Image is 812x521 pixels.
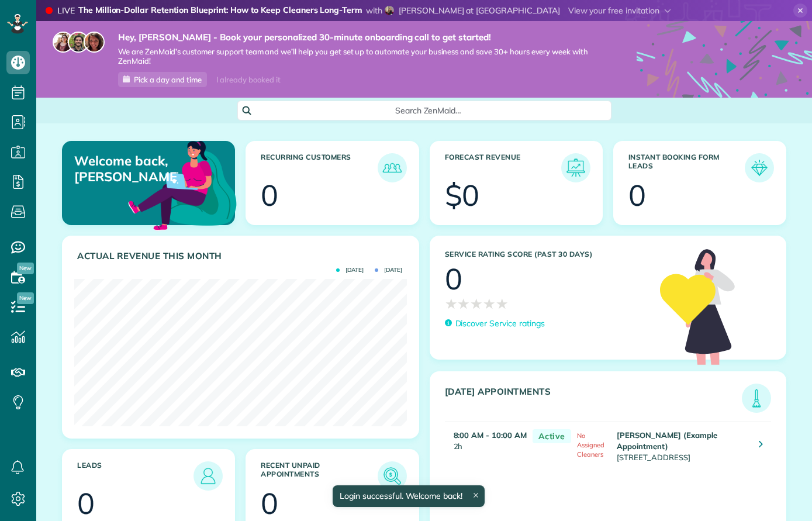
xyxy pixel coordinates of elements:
h3: [DATE] Appointments [445,387,742,413]
img: icon_recurring_customers-cf858462ba22bcd05b5a5880d41d6543d210077de5bb9ebc9590e49fd87d84ed.png [381,156,404,180]
a: Discover Service ratings [445,318,545,330]
span: No Assigned Cleaners [577,432,604,458]
h3: Recurring Customers [261,153,377,182]
span: We are ZenMaid’s customer support team and we’ll help you get set up to automate your business an... [118,47,602,67]
img: jorge-587dff0eeaa6aab1f244e6dc62b8924c3b6ad411094392a53c71c6c4a576187d.jpg [68,32,89,53]
h3: Forecast Revenue [445,153,561,182]
div: Login successful. Welcome back! [333,485,485,507]
p: Welcome back, [PERSON_NAME]! [74,153,178,184]
span: [DATE] [375,267,402,273]
div: $0 [445,181,480,210]
div: 0 [628,181,646,210]
img: icon_forecast_revenue-8c13a41c7ed35a8dcfafea3cbb826a0462acb37728057bba2d056411b612bbbe.png [564,156,588,180]
h3: Leads [77,461,194,491]
div: 0 [77,489,95,518]
div: I already booked it [209,73,287,87]
h3: Recent unpaid appointments [261,461,377,491]
span: [PERSON_NAME] at [GEOGRAPHIC_DATA] [399,5,560,16]
strong: 8:00 AM - 10:00 AM [454,430,527,440]
div: 0 [261,489,278,518]
td: [STREET_ADDRESS] [614,422,750,469]
span: New [17,263,34,274]
h3: Instant Booking Form Leads [628,153,745,182]
span: Active [533,429,571,444]
span: ★ [457,294,470,314]
span: ★ [496,294,509,314]
strong: The Million-Dollar Retention Blueprint: How to Keep Cleaners Long-Term [78,5,362,17]
div: 0 [261,181,278,210]
span: New [17,292,34,304]
img: icon_form_leads-04211a6a04a5b2264e4ee56bc0799ec3eb69b7e499cbb523a139df1d13a81ae0.png [748,156,771,180]
img: maria-72a9807cf96188c08ef61303f053569d2e2a8a1cde33d635c8a3ac13582a053d.jpg [53,32,74,53]
span: ★ [445,294,458,314]
span: with [366,5,382,16]
span: ★ [483,294,496,314]
img: dashboard_welcome-42a62b7d889689a78055ac9021e634bf52bae3f8056760290aed330b23ab8690.png [126,127,239,241]
img: icon_unpaid_appointments-47b8ce3997adf2238b356f14209ab4cced10bd1f174958f3ca8f1d0dd7fffeee.png [381,464,404,488]
a: Pick a day and time [118,72,207,87]
p: Discover Service ratings [455,318,545,330]
img: michelle-19f622bdf1676172e81f8f8fba1fb50e276960ebfe0243fe18214015130c80e4.jpg [84,32,105,53]
td: 2h [445,422,527,469]
strong: Hey, [PERSON_NAME] - Book your personalized 30-minute onboarding call to get started! [118,32,602,43]
span: ★ [470,294,483,314]
span: Pick a day and time [134,75,202,84]
span: [DATE] [336,267,364,273]
h3: Actual Revenue this month [77,251,407,261]
img: cheryl-hajjar-8ca2d9a0a98081571bad45d25e3ae1ebb22997dcb0f93f4b4d0906acd6b91865.png [385,6,394,15]
img: icon_todays_appointments-901f7ab196bb0bea1936b74009e4eb5ffbc2d2711fa7634e0d609ed5ef32b18b.png [745,387,768,410]
img: icon_leads-1bed01f49abd5b7fead27621c3d59655bb73ed531f8eeb49469d10e621d6b896.png [196,464,220,488]
strong: [PERSON_NAME] (Example Appointment) [617,430,717,451]
div: 0 [445,264,462,294]
h3: Service Rating score (past 30 days) [445,250,648,258]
